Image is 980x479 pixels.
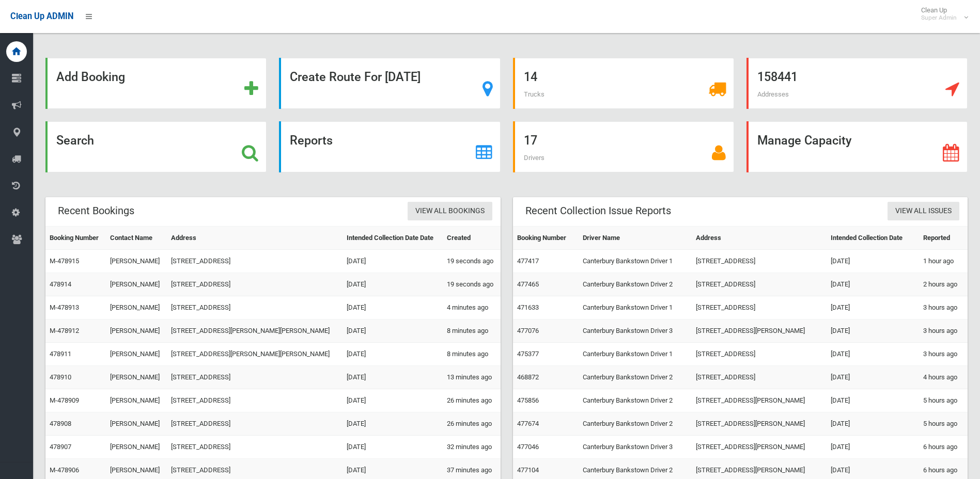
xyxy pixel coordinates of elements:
[524,133,537,148] strong: 17
[443,412,501,436] td: 26 minutes ago
[827,436,919,459] td: [DATE]
[106,296,167,320] td: [PERSON_NAME]
[827,273,919,296] td: [DATE]
[443,320,501,343] td: 8 minutes ago
[827,296,919,320] td: [DATE]
[167,436,343,459] td: [STREET_ADDRESS]
[408,202,492,221] a: View All Bookings
[106,412,167,436] td: [PERSON_NAME]
[513,201,683,221] header: Recent Collection Issue Reports
[443,436,501,459] td: 32 minutes ago
[50,443,71,451] a: 478907
[45,201,147,221] header: Recent Bookings
[916,6,967,22] span: Clean Up
[746,58,968,109] a: 158441 Addresses
[827,389,919,412] td: [DATE]
[279,121,500,172] a: Reports
[524,154,545,162] span: Drivers
[524,70,537,84] strong: 14
[692,273,827,296] td: [STREET_ADDRESS]
[513,58,734,109] a: 14 Trucks
[443,343,501,366] td: 8 minutes ago
[106,436,167,459] td: [PERSON_NAME]
[443,227,501,250] th: Created
[50,327,79,334] a: M-478912
[50,257,79,265] a: M-478915
[443,296,501,320] td: 4 minutes ago
[921,14,957,22] small: Super Admin
[579,250,692,273] td: Canterbury Bankstown Driver 1
[692,296,827,320] td: [STREET_ADDRESS]
[692,227,827,250] th: Address
[579,320,692,343] td: Canterbury Bankstown Driver 3
[513,121,734,172] a: 17 Drivers
[517,350,539,358] a: 475377
[517,280,539,288] a: 477465
[106,320,167,343] td: [PERSON_NAME]
[290,133,333,148] strong: Reports
[579,273,692,296] td: Canterbury Bankstown Driver 2
[343,273,443,296] td: [DATE]
[443,389,501,412] td: 26 minutes ago
[579,366,692,389] td: Canterbury Bankstown Driver 2
[45,227,106,250] th: Booking Number
[443,273,501,296] td: 19 seconds ago
[106,389,167,412] td: [PERSON_NAME]
[827,412,919,436] td: [DATE]
[343,296,443,320] td: [DATE]
[919,320,968,343] td: 3 hours ago
[517,304,539,311] a: 471633
[517,466,539,474] a: 477104
[579,389,692,412] td: Canterbury Bankstown Driver 2
[167,296,343,320] td: [STREET_ADDRESS]
[692,436,827,459] td: [STREET_ADDRESS][PERSON_NAME]
[524,90,545,98] span: Trucks
[517,443,539,451] a: 477046
[746,121,968,172] a: Manage Capacity
[56,133,94,148] strong: Search
[579,296,692,320] td: Canterbury Bankstown Driver 1
[919,366,968,389] td: 4 hours ago
[919,412,968,436] td: 5 hours ago
[343,320,443,343] td: [DATE]
[50,396,79,404] a: M-478909
[343,343,443,366] td: [DATE]
[827,366,919,389] td: [DATE]
[919,436,968,459] td: 6 hours ago
[50,466,79,474] a: M-478906
[443,250,501,273] td: 19 seconds ago
[167,343,343,366] td: [STREET_ADDRESS][PERSON_NAME][PERSON_NAME]
[106,227,167,250] th: Contact Name
[517,396,539,404] a: 475856
[56,70,125,84] strong: Add Booking
[106,366,167,389] td: [PERSON_NAME]
[757,133,851,148] strong: Manage Capacity
[919,296,968,320] td: 3 hours ago
[343,436,443,459] td: [DATE]
[290,70,421,84] strong: Create Route For [DATE]
[50,304,79,311] a: M-478913
[167,320,343,343] td: [STREET_ADDRESS][PERSON_NAME][PERSON_NAME]
[343,366,443,389] td: [DATE]
[45,58,267,109] a: Add Booking
[827,250,919,273] td: [DATE]
[827,227,919,250] th: Intended Collection Date
[513,227,579,250] th: Booking Number
[517,327,539,334] a: 477076
[517,257,539,265] a: 477417
[343,412,443,436] td: [DATE]
[692,366,827,389] td: [STREET_ADDRESS]
[10,11,73,21] span: Clean Up ADMIN
[106,273,167,296] td: [PERSON_NAME]
[827,320,919,343] td: [DATE]
[579,436,692,459] td: Canterbury Bankstown Driver 3
[167,412,343,436] td: [STREET_ADDRESS]
[919,389,968,412] td: 5 hours ago
[827,343,919,366] td: [DATE]
[919,227,968,250] th: Reported
[692,250,827,273] td: [STREET_ADDRESS]
[692,343,827,366] td: [STREET_ADDRESS]
[692,389,827,412] td: [STREET_ADDRESS][PERSON_NAME]
[50,373,71,381] a: 478910
[167,389,343,412] td: [STREET_ADDRESS]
